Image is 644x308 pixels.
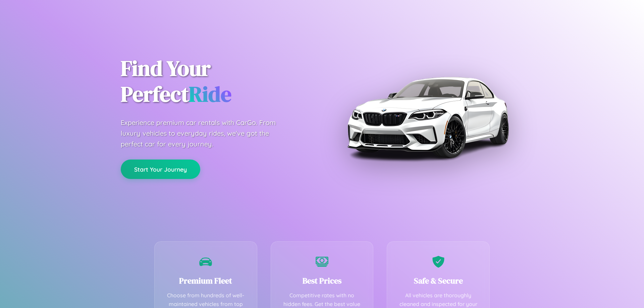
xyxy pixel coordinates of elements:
[121,56,312,107] h1: Find Your Perfect
[121,160,200,179] button: Start Your Journey
[165,275,247,286] h3: Premium Fleet
[344,34,512,201] img: Premium BMW car rental vehicle
[189,79,231,109] span: Ride
[397,275,479,286] h3: Safe & Secure
[281,275,363,286] h3: Best Prices
[121,117,288,149] p: Experience premium car rentals with CarGo. From luxury vehicles to everyday rides, we've got the ...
